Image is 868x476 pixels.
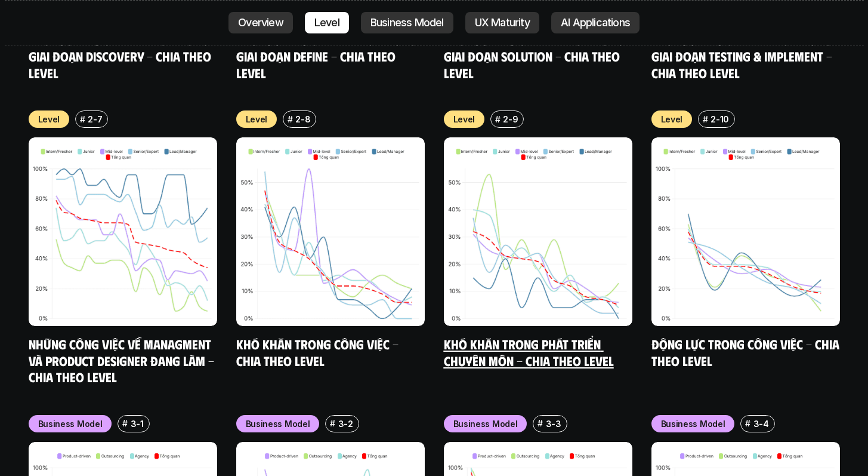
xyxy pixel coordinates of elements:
[503,113,518,125] p: 2-9
[753,417,769,430] p: 3-4
[238,17,283,29] p: Overview
[236,336,401,368] a: Khó khăn trong công việc - Chia theo Level
[561,17,630,29] p: AI Applications
[305,12,349,33] a: Level
[122,419,128,428] h6: #
[228,12,293,33] a: Overview
[495,115,501,124] h6: #
[651,32,835,81] a: Product Designer làm gì trong giai đoạn Testing & Implement - Chia theo Level
[745,419,750,428] h6: #
[475,17,530,29] p: UX Maturity
[295,113,310,125] p: 2-8
[314,17,339,29] p: Level
[453,417,518,430] p: Business Model
[246,417,310,430] p: Business Model
[370,17,444,29] p: Business Model
[444,336,614,368] a: Khó khăn trong phát triển chuyên môn - Chia theo level
[38,113,60,125] p: Level
[546,417,561,430] p: 3-3
[444,32,627,81] a: Product Designer làm gì trong giai đoạn Solution - Chia theo Level
[88,113,102,125] p: 2-7
[29,336,217,385] a: Những công việc về Managment và Product Designer đang làm - Chia theo Level
[80,115,85,124] h6: #
[661,417,725,430] p: Business Model
[551,12,640,33] a: AI Applications
[703,115,708,124] h6: #
[338,417,353,430] p: 3-2
[288,115,293,124] h6: #
[465,12,539,33] a: UX Maturity
[661,113,683,125] p: Level
[453,113,475,125] p: Level
[330,419,335,428] h6: #
[38,417,103,430] p: Business Model
[361,12,453,33] a: Business Model
[131,417,144,430] p: 3-1
[651,336,842,368] a: Động lực trong công việc - Chia theo Level
[246,113,268,125] p: Level
[236,32,419,81] a: Product Designer làm gì trong giai đoạn Define - Chia theo Level
[711,113,729,125] p: 2-10
[538,419,543,428] h6: #
[29,32,214,81] a: Product Designer làm gì trong giai đoạn Discovery - Chia theo Level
